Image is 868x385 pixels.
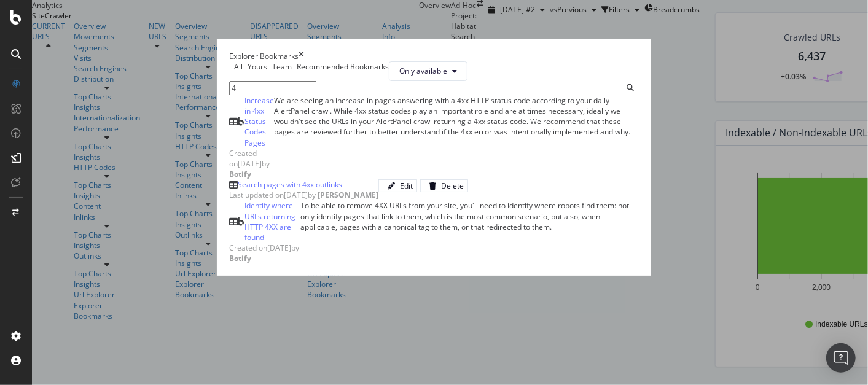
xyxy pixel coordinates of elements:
span: Created on [DATE] by [229,148,270,179]
button: Delete [420,179,468,192]
div: All [229,61,243,72]
b: Botify [229,169,251,179]
div: Increase in 4xx Status Codes Pages [244,95,274,148]
button: Only available [389,61,467,81]
div: We are seeing an increase in pages answering with a 4xx HTTP status code according to your daily ... [274,95,639,179]
div: Search pages with 4xx outlinks [238,179,342,190]
div: Open Intercom Messenger [826,343,856,373]
div: Edit [400,181,413,191]
div: Delete [441,181,464,191]
b: [PERSON_NAME] [318,190,378,200]
span: Created on [DATE] by [229,243,299,263]
div: Recommended Bookmarks [297,61,389,72]
div: To be able to remove 4XX URLs from your site, you'll need to identify where robots find them: not... [301,200,639,263]
div: Team [272,61,292,72]
div: modal [217,39,651,276]
span: Last updated on [DATE] by [229,190,378,200]
div: Team [267,61,292,72]
button: Edit [378,179,417,192]
input: Search [229,81,316,95]
div: Yours [243,61,267,72]
b: Botify [229,253,251,263]
div: times [299,51,304,61]
div: All [234,61,243,72]
div: Identify where URLs returning HTTP 4XX are found [244,200,300,243]
div: Explorer Bookmarks [229,51,299,61]
div: Recommended Bookmarks [292,61,389,72]
div: Yours [248,61,267,72]
span: Only available [399,66,447,76]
